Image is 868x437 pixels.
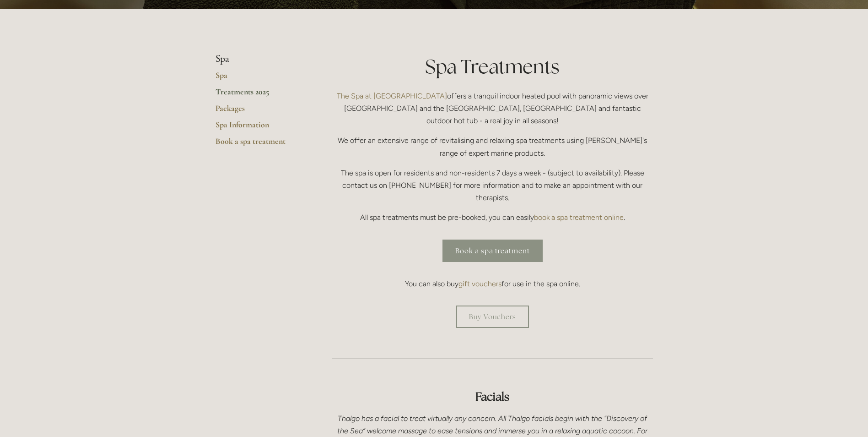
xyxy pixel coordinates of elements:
[456,306,529,328] a: Buy Vouchers
[216,70,303,87] a: Spa
[216,120,303,136] a: Spa Information
[442,240,543,262] a: Book a spa treatment
[332,278,653,290] p: You can also buy for use in the spa online.
[216,136,303,153] a: Book a spa treatment
[475,389,509,404] strong: Facials
[332,90,653,127] p: offers a tranquil indoor heated pool with panoramic views over [GEOGRAPHIC_DATA] and the [GEOGRAP...
[337,92,447,100] a: The Spa at [GEOGRAPHIC_DATA]
[332,53,653,80] h1: Spa Treatments
[216,103,303,120] a: Packages
[534,213,624,222] a: book a spa treatment online
[458,279,501,288] a: gift vouchers
[216,53,303,65] li: Spa
[216,87,303,103] a: Treatments 2025
[332,134,653,159] p: We offer an extensive range of revitalising and relaxing spa treatments using [PERSON_NAME]'s ran...
[332,167,653,204] p: The spa is open for residents and non-residents 7 days a week - (subject to availability). Please...
[332,211,653,224] p: All spa treatments must be pre-booked, you can easily .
